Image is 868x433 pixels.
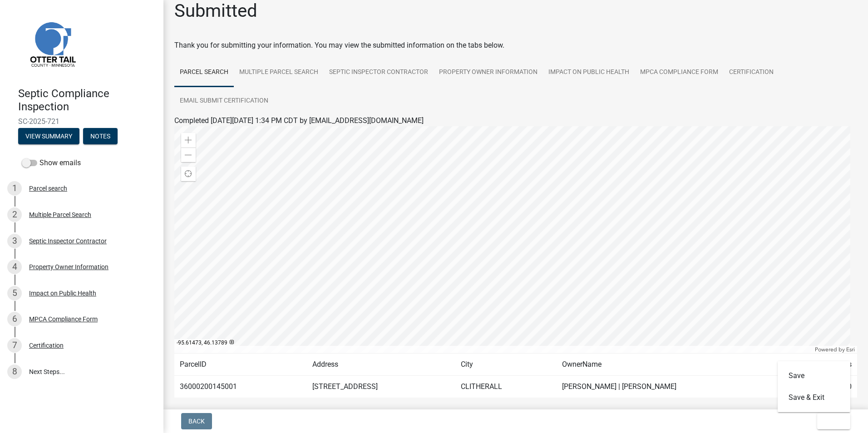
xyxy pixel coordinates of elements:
div: Zoom in [181,133,196,148]
div: Thank you for submitting your information. You may view the submitted information on the tabs below. [174,40,857,51]
button: Save [778,365,850,387]
td: Acres [800,354,857,376]
a: Property Owner Information [434,58,543,87]
td: 36000200145001 [174,376,307,398]
div: Find my location [181,167,196,181]
div: Property Owner Information [29,264,108,270]
td: City [455,354,557,376]
a: Multiple Parcel Search [234,58,324,87]
a: Certification [724,58,779,87]
button: Save & Exit [778,387,850,408]
span: Exit [824,418,838,425]
div: Powered by [813,346,857,353]
td: ParcelID [174,354,307,376]
label: Show emails [22,157,81,168]
div: 8 [7,364,22,379]
button: Back [181,413,212,429]
a: Email Submit Certification [174,87,274,116]
div: Septic Inspector Contractor [29,238,107,244]
div: 3 [7,234,22,248]
div: Certification [29,342,64,349]
td: Address [307,354,455,376]
div: 2 [7,207,22,222]
button: View Summary [18,128,79,144]
div: Impact on Public Health [29,290,96,296]
wm-modal-confirm: Summary [18,133,79,140]
a: Impact on Public Health [543,58,635,87]
div: Zoom out [181,148,196,162]
wm-modal-confirm: Notes [83,133,118,140]
div: Multiple Parcel Search [29,212,91,218]
div: 1 [7,181,22,196]
a: Septic Inspector Contractor [324,58,434,87]
div: Parcel search [29,185,67,192]
div: 7 [7,338,22,353]
div: Exit [778,361,850,412]
button: Notes [83,128,118,144]
div: 6 [7,312,22,326]
div: MPCA Compliance Form [29,316,98,322]
span: SC-2025-721 [18,117,145,126]
td: [PERSON_NAME] | [PERSON_NAME] [557,376,800,398]
span: Back [188,418,205,425]
td: OwnerName [557,354,800,376]
td: [STREET_ADDRESS] [307,376,455,398]
h4: Septic Compliance Inspection [18,87,156,113]
span: Completed [DATE][DATE] 1:34 PM CDT by [EMAIL_ADDRESS][DOMAIN_NAME] [174,116,424,125]
button: Exit [817,413,850,429]
div: 5 [7,286,22,300]
img: Otter Tail County, Minnesota [18,10,86,78]
a: MPCA Compliance Form [635,58,724,87]
div: 4 [7,260,22,274]
td: CLITHERALL [455,376,557,398]
a: Parcel search [174,58,234,87]
a: Esri [846,346,855,353]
